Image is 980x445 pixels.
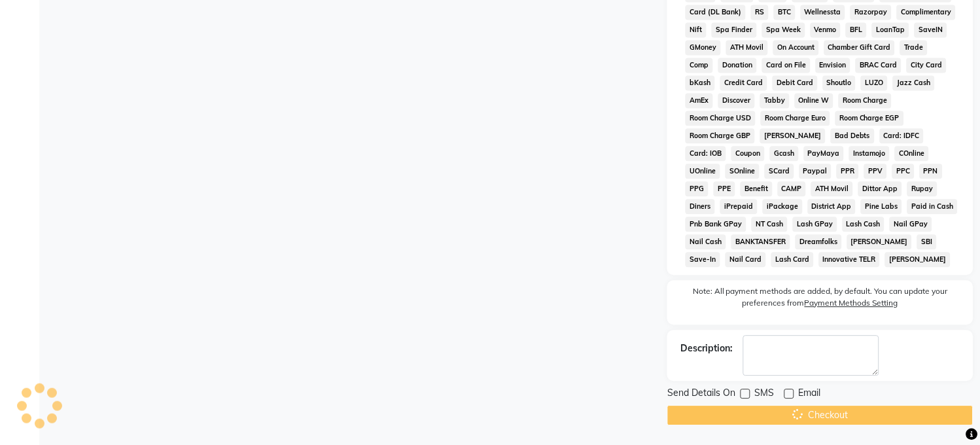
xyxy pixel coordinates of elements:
span: BTC [774,5,796,20]
span: iPrepaid [720,199,758,214]
span: Donation [718,58,757,73]
span: Email [798,386,820,402]
span: SBI [917,234,937,249]
span: AmEx [686,93,713,108]
span: Innovative TELR [819,252,881,267]
span: Room Charge [839,93,892,108]
span: Gcash [770,146,799,161]
span: Shoutlo [823,75,856,90]
span: Tabby [760,93,790,108]
span: ATH Movil [811,181,853,196]
span: Spa Week [762,22,805,37]
span: LoanTap [872,22,909,37]
span: Lash Card [771,252,814,267]
span: Wellnessta [801,5,846,20]
span: PayMaya [804,146,845,161]
span: Discover [718,93,755,108]
span: Spa Finder [712,22,757,37]
span: COnline [895,146,929,161]
span: Card: IDFC [880,128,924,143]
span: iPackage [763,199,803,214]
span: Benefit [741,181,773,196]
span: Card (DL Bank) [686,5,746,20]
span: Save-In [686,252,720,267]
span: Complimentary [897,5,956,20]
span: Jazz Cash [893,75,935,90]
span: CAMP [778,181,807,196]
span: PPN [920,164,943,179]
span: Nail Cash [686,234,726,249]
span: SaveIN [915,22,947,37]
span: Pine Labs [861,199,902,214]
span: BANKTANSFER [731,234,790,249]
span: LUZO [861,75,888,90]
span: Room Charge EGP [835,111,904,126]
span: Paid in Cash [907,199,958,214]
span: Venmo [811,22,841,37]
div: Description: [680,342,733,355]
span: SMS [754,386,774,402]
span: Pnb Bank GPay [686,217,746,232]
span: City Card [907,58,947,73]
span: UOnline [686,164,720,179]
span: Dittor App [858,181,902,196]
span: Room Charge GBP [686,128,755,143]
span: Send Details On [667,386,735,402]
span: Chamber Gift Card [824,40,896,55]
span: [PERSON_NAME] [885,252,951,267]
span: ATH Movil [726,40,768,55]
span: [PERSON_NAME] [760,128,826,143]
span: bKash [686,75,715,90]
span: PPG [686,181,709,196]
span: Lash GPay [793,217,837,232]
span: GMoney [686,40,721,55]
span: Trade [900,40,928,55]
span: SCard [765,164,794,179]
span: Room Charge Euro [761,111,830,126]
span: Room Charge USD [686,111,756,126]
span: BFL [846,22,867,37]
span: Online W [795,93,834,108]
span: SOnline [726,164,760,179]
span: District App [808,199,856,214]
span: Envision [816,58,851,73]
span: PPE [714,181,735,196]
span: Card on File [762,58,811,73]
span: Nail GPay [890,217,932,232]
span: PPR [837,164,859,179]
span: Comp [686,58,713,73]
span: Rupay [907,181,937,196]
label: Payment Methods Setting [805,297,898,309]
span: Diners [686,199,715,214]
span: Razorpay [850,5,892,20]
span: Nift [686,22,707,37]
span: Bad Debts [831,128,875,143]
label: Note: All payment methods are added, by default. You can update your preferences from [680,285,960,314]
span: BRAC Card [856,58,901,73]
span: RS [751,5,769,20]
span: Debit Card [773,75,818,90]
span: Lash Cash [843,217,885,232]
span: Credit Card [720,75,767,90]
span: NT Cash [752,217,788,232]
span: PPV [864,164,887,179]
span: Paypal [799,164,832,179]
span: Nail Card [726,252,766,267]
span: Coupon [731,146,765,161]
span: Card: IOB [686,146,726,161]
span: PPC [892,164,915,179]
span: On Account [773,40,819,55]
span: Dreamfolks [796,234,842,249]
span: Instamojo [849,146,890,161]
span: [PERSON_NAME] [847,234,913,249]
